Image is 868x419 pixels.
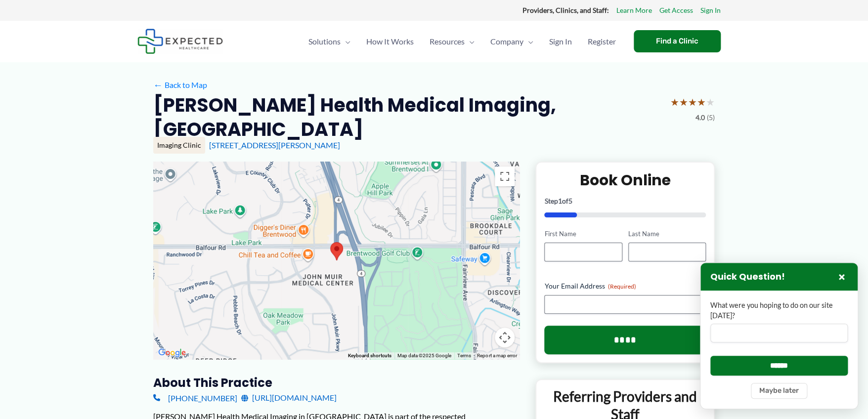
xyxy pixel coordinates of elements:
span: Menu Toggle [523,24,533,59]
a: SolutionsMenu Toggle [301,24,358,59]
span: 4.0 [695,111,705,124]
span: (Required) [608,283,636,290]
span: ★ [697,93,706,111]
label: First Name [544,229,622,239]
h2: [PERSON_NAME] Health Medical Imaging, [GEOGRAPHIC_DATA] [153,93,662,142]
label: What were you hoping to do on our site [DATE]? [710,300,848,321]
h3: Quick Question! [710,271,785,283]
span: Resources [430,24,465,59]
span: Menu Toggle [341,24,350,59]
span: ★ [670,93,679,111]
a: How It Works [358,24,422,59]
a: ResourcesMenu Toggle [422,24,482,59]
span: Solutions [308,24,341,59]
span: Map data ©2025 Google [397,353,451,358]
a: Learn More [616,4,652,17]
h2: Book Online [544,170,706,190]
strong: Providers, Clinics, and Staff: [522,6,609,14]
span: Menu Toggle [465,24,475,59]
a: ←Back to Map [153,78,207,92]
span: 1 [558,197,562,205]
button: Maybe later [751,383,807,399]
h3: About this practice [153,375,520,390]
img: Expected Healthcare Logo - side, dark font, small [137,29,223,54]
a: [URL][DOMAIN_NAME] [241,390,337,405]
span: ★ [706,93,715,111]
span: Company [490,24,523,59]
label: Your Email Address [544,281,706,291]
a: Report a map error [477,353,517,358]
label: Last Name [628,229,706,239]
a: Terms (opens in new tab) [457,353,471,358]
a: Sign In [541,24,580,59]
a: [PHONE_NUMBER] [153,390,237,405]
span: 5 [568,197,572,205]
img: Google [156,346,188,359]
span: ★ [679,93,688,111]
span: How It Works [366,24,414,59]
span: (5) [707,111,715,124]
a: CompanyMenu Toggle [482,24,541,59]
a: Open this area in Google Maps (opens a new window) [156,346,188,359]
button: Keyboard shortcuts [348,352,391,359]
span: Sign In [549,24,572,59]
button: Map camera controls [495,328,515,347]
p: Step of [544,198,706,205]
a: [STREET_ADDRESS][PERSON_NAME] [209,140,340,150]
a: Sign In [700,4,721,17]
span: Register [588,24,616,59]
a: Find a Clinic [634,30,721,52]
span: ← [153,80,163,89]
a: Register [580,24,624,59]
div: Imaging Clinic [153,137,205,154]
a: Get Access [659,4,693,17]
span: ★ [688,93,697,111]
nav: Primary Site Navigation [301,24,624,59]
button: Toggle fullscreen view [495,167,515,186]
button: Close [836,271,848,283]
